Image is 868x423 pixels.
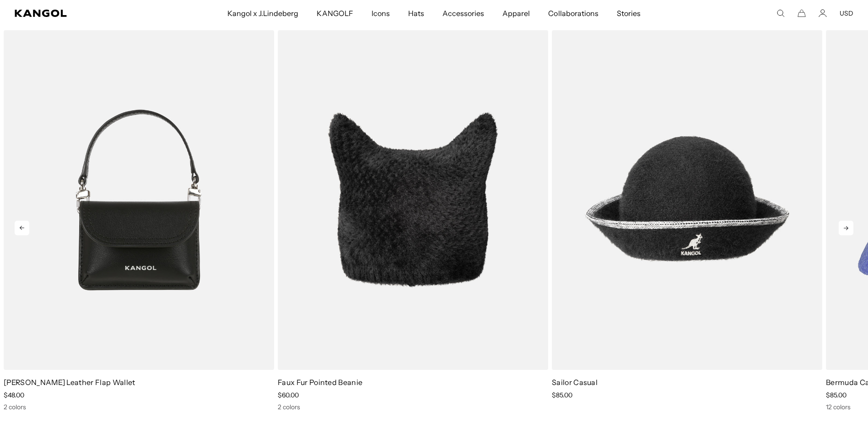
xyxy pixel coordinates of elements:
img: Luna Leather Flap Wallet [4,30,274,370]
img: Faux Fur Pointed Beanie [278,30,548,370]
button: Cart [798,9,806,17]
span: $48.00 [4,391,24,399]
img: Sailor Casual [552,30,822,370]
a: Faux Fur Pointed Beanie [278,378,362,387]
span: $60.00 [278,391,299,399]
summary: Search here [776,9,785,17]
div: 3 of 5 [548,30,822,411]
span: $85.00 [552,391,572,399]
button: USD [840,9,853,17]
div: 2 colors [278,403,548,411]
span: $85.00 [826,391,846,399]
a: Account [819,9,827,17]
div: 2 colors [4,403,274,411]
a: Sailor Casual [552,378,598,387]
div: 2 of 5 [274,30,548,411]
a: [PERSON_NAME] Leather Flap Wallet [4,378,135,387]
a: Kangol [15,10,151,17]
